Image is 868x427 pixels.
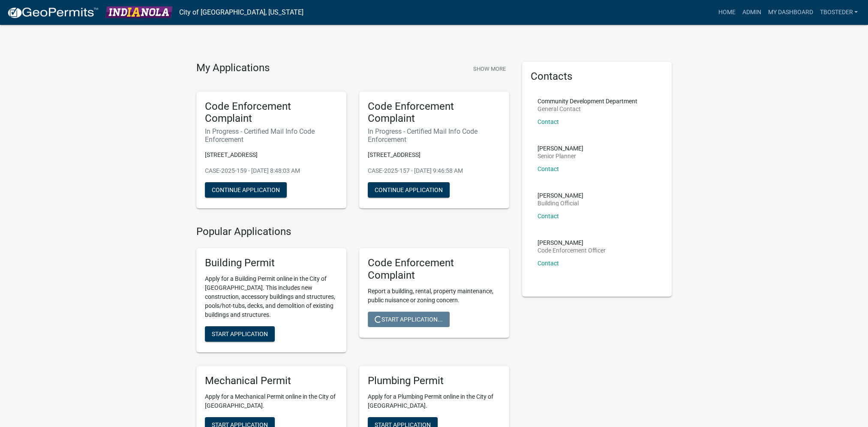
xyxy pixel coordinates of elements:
[538,192,583,198] p: [PERSON_NAME]
[196,62,270,75] h4: My Applications
[816,4,861,21] a: tbosteder
[538,165,559,172] a: Contact
[538,98,637,104] p: Community Development Department
[205,257,338,269] h5: Building Permit
[179,5,303,20] a: City of [GEOGRAPHIC_DATA], [US_STATE]
[368,166,501,175] p: CASE-2025-157 - [DATE] 9:46:58 AM
[368,312,450,327] button: Start Application...
[375,316,443,322] span: Start Application...
[538,213,559,220] a: Contact
[368,100,501,125] h5: Code Enforcement Complaint
[205,127,338,144] h6: In Progress - Certified Mail Info Code Enforcement
[368,150,501,159] p: [STREET_ADDRESS]
[368,257,501,282] h5: Code Enforcement Complaint
[531,70,664,83] h5: Contacts
[368,182,450,198] button: Continue Application
[470,62,509,76] button: Show More
[105,6,172,18] img: City of Indianola, Iowa
[212,331,268,337] span: Start Application
[368,375,501,387] h5: Plumbing Permit
[538,240,606,246] p: [PERSON_NAME]
[205,326,275,342] button: Start Application
[205,150,338,159] p: [STREET_ADDRESS]
[715,4,739,21] a: Home
[764,4,816,21] a: My Dashboard
[368,392,501,410] p: Apply for a Plumbing Permit online in the City of [GEOGRAPHIC_DATA].
[205,392,338,410] p: Apply for a Mechanical Permit online in the City of [GEOGRAPHIC_DATA].
[205,166,338,175] p: CASE-2025-159 - [DATE] 8:48:03 AM
[538,145,583,151] p: [PERSON_NAME]
[205,100,338,125] h5: Code Enforcement Complaint
[368,127,501,144] h6: In Progress - Certified Mail Info Code Enforcement
[368,287,501,305] p: Report a building, rental, property maintenance, public nuisance or zoning concern.
[538,118,559,125] a: Contact
[205,274,338,319] p: Apply for a Building Permit online in the City of [GEOGRAPHIC_DATA]. This includes new constructi...
[205,182,287,198] button: Continue Application
[538,153,583,159] p: Senior Planner
[538,200,583,206] p: Building Official
[538,106,637,112] p: General Contact
[538,247,606,253] p: Code Enforcement Officer
[739,4,764,21] a: Admin
[538,260,559,267] a: Contact
[196,226,509,238] h4: Popular Applications
[205,375,338,387] h5: Mechanical Permit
